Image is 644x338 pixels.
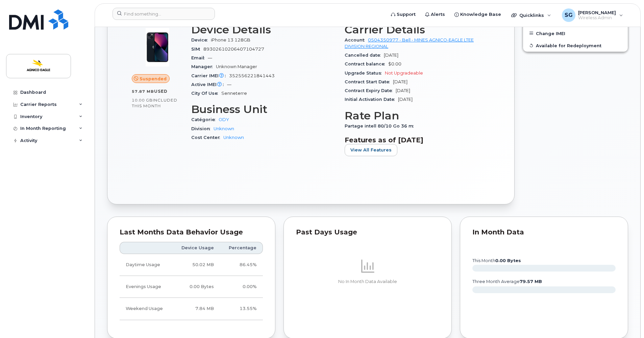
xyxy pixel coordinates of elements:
td: 0.00% [220,276,263,298]
span: [DATE] [398,97,413,102]
h3: Carrier Details [345,24,490,36]
span: 89302610206407104727 [203,47,264,52]
span: Device [191,37,211,43]
td: 7.84 MB [172,298,220,320]
span: Knowledge Base [460,11,501,18]
span: 10.00 GB [132,98,153,103]
text: this month [472,258,521,263]
span: Support [397,11,416,18]
span: Not Upgradeable [385,71,423,76]
h3: Business Unit [191,103,337,115]
span: Catégorie [191,117,219,122]
img: image20231002-3703462-1ig824h.jpeg [137,27,178,67]
span: iPhone 13 128GB [211,37,250,43]
span: Manager [191,64,216,69]
input: Find something... [113,8,215,20]
span: Cancelled date [345,53,384,58]
a: Support [386,8,420,21]
th: Percentage [220,242,263,254]
text: three month average [472,279,542,284]
div: Quicklinks [506,8,556,22]
span: Contract Start Date [345,79,393,84]
h3: Features as of [DATE] [345,136,490,144]
span: [DATE] [384,53,398,58]
span: Carrier IMEI [191,73,229,78]
button: View All Features [345,144,397,156]
div: In Month Data [472,229,616,236]
span: SG [565,11,573,19]
span: Quicklinks [519,12,544,18]
span: Division [191,126,214,131]
div: Sandy Gillis [557,8,628,22]
td: 50.02 MB [172,254,220,276]
tr: Weekdays from 6:00pm to 8:00am [120,276,263,298]
span: [DATE] [396,88,410,93]
th: Device Usage [172,242,220,254]
p: No In Month Data Available [296,279,439,285]
span: $0.00 [388,61,401,66]
a: Unknown [223,135,244,140]
span: Email [191,55,208,60]
span: Unknown Manager [216,64,257,69]
span: Cost Center [191,135,223,140]
td: Daytime Usage [120,254,172,276]
span: Active IMEI [191,82,227,87]
div: Past Days Usage [296,229,439,236]
span: Contract balance [345,61,388,66]
span: View All Features [350,147,392,153]
tspan: 0.00 Bytes [495,258,521,263]
a: Knowledge Base [450,8,506,21]
span: SIM [191,47,203,52]
span: Contract Expiry Date [345,88,396,93]
td: 86.45% [220,254,263,276]
button: Available for Redeployment [523,39,628,52]
td: 13.55% [220,298,263,320]
span: 57.87 MB [132,89,154,94]
span: Suspended [140,76,167,82]
a: Alerts [420,8,450,21]
span: City Of Use [191,91,221,96]
span: Initial Activation Date [345,97,398,102]
td: 0.00 Bytes [172,276,220,298]
tspan: 79.57 MB [520,279,542,284]
h3: Rate Plan [345,110,490,122]
span: [PERSON_NAME] [578,10,616,15]
a: ODY [219,117,229,122]
span: Alerts [431,11,445,18]
h3: Device Details [191,24,337,36]
button: Change IMEI [523,27,628,39]
span: used [154,89,168,94]
td: Evenings Usage [120,276,172,298]
span: Available for Redeployment [536,43,601,48]
td: Weekend Usage [120,298,172,320]
span: — [208,55,212,60]
span: Account [345,37,368,43]
tr: Friday from 6:00pm to Monday 8:00am [120,298,263,320]
span: Wireless Admin [578,15,616,21]
span: [DATE] [393,79,407,84]
span: Partage intell 80/10 Go 36 m [345,123,417,129]
span: 352556221841443 [229,73,275,78]
span: — [227,82,231,87]
span: included this month [132,97,177,109]
a: Unknown [214,126,234,131]
span: Senneterre [221,91,247,96]
a: 0504350977 - Bell - MINES AGNICO-EAGLE LTEE DIVISION REGIONAL [345,37,474,49]
span: Upgrade Status [345,71,385,76]
div: Last Months Data Behavior Usage [120,229,263,236]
